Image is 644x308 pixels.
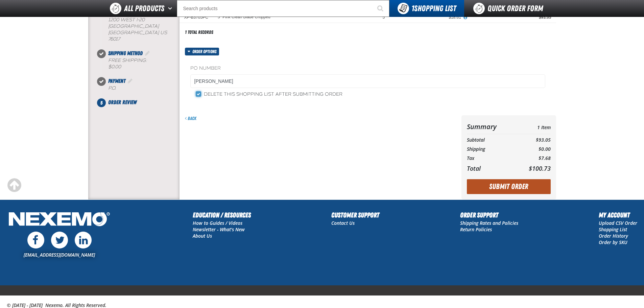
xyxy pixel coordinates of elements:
td: XP-B3705PC [180,12,213,23]
span: [GEOGRAPHIC_DATA] [108,30,159,35]
li: Payment. Step 4 of 5. Completed [101,77,180,98]
span: Shopping List [411,4,456,13]
a: Edit Payment [127,78,134,84]
: 5" Pink Clean Blade Cropped [218,15,270,19]
strong: $0.00 [108,64,121,70]
td: 1 Item [515,121,550,133]
th: Shipping [467,145,515,154]
strong: 1 [411,4,414,13]
span: Payment [108,78,125,84]
label: Delete this shopping list after submitting order [196,91,342,98]
input: Delete this shopping list after submitting order [196,91,201,97]
bdo: 76017 [108,36,120,42]
h2: Order Support [460,210,518,220]
span: Shipping Method [108,50,143,56]
button: Order options [185,48,219,55]
a: Order by SKU [599,239,627,245]
span: US [160,30,167,35]
span: [GEOGRAPHIC_DATA] [108,23,159,29]
div: Free Shipping: [108,57,180,70]
a: Order History [599,233,628,239]
a: Return Policies [460,226,492,233]
div: $18.61 [394,15,461,20]
div: 1 total records [185,29,213,35]
a: Back [185,116,196,121]
li: Shipping Information. Step 2 of 5. Completed [101,2,180,49]
th: Subtotal [467,136,515,145]
h2: Education / Resources [193,210,251,220]
span: Order Review [108,99,137,105]
a: Shipping Rates and Policies [460,220,518,226]
span: 5 [97,98,106,107]
th: Tax [467,154,515,163]
a: [EMAIL_ADDRESS][DOMAIN_NAME] [24,252,95,258]
div: Scroll to the top [7,178,22,193]
a: Newsletter - What's New [193,226,245,233]
a: How to Guides / Videos [193,220,242,226]
button: Submit Order [467,179,551,194]
a: Shopping List [599,226,627,233]
td: $7.68 [515,154,550,163]
h2: Customer Support [331,210,379,220]
h2: My Account [599,210,637,220]
td: $0.00 [515,145,550,154]
div: P.O. [108,85,180,92]
td: $93.05 [515,136,550,145]
button: View All Prices for 5" Pink Clean Blade Cropped [461,15,470,21]
span: All Products [124,2,164,15]
div: $93.05 [471,15,551,20]
span: $100.73 [529,164,551,172]
a: Edit Shipping Method [144,50,151,56]
label: PO Number [190,65,545,72]
span: 1200 West I-20 [108,17,145,23]
li: Order Review. Step 5 of 5. Not Completed [101,98,180,106]
span: Order options [192,48,219,55]
a: Contact Us [331,220,355,226]
a: Upload CSV Order [599,220,637,226]
img: Nexemo Logo [7,210,112,230]
a: About Us [193,233,212,239]
th: Total [467,163,515,174]
th: Summary [467,121,515,133]
span: 5 [382,15,385,20]
li: Shipping Method. Step 3 of 5. Completed [101,49,180,77]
